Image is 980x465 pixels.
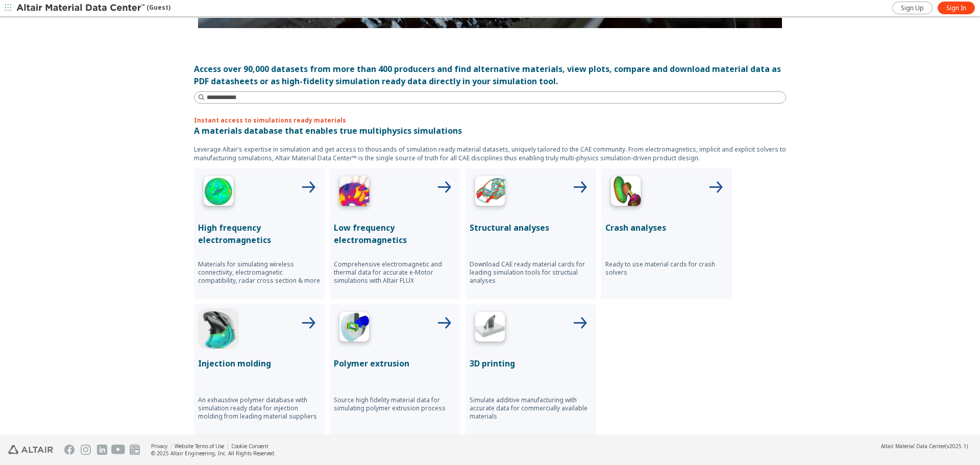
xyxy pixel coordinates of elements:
p: Injection molding [198,357,321,370]
p: Comprehensive electromagnetic and thermal data for accurate e-Motor simulations with Altair FLUX [334,260,456,285]
img: Injection Molding Icon [198,308,239,349]
p: Source high fidelity material data for simulating polymer extrusion process [334,396,456,412]
button: 3D Printing Icon3D printingSimulate additive manufacturing with accurate data for commercially av... [465,304,596,435]
img: Altair Material Data Center [16,3,146,13]
p: Leverage Altair’s expertise in simulation and get access to thousands of simulation ready materia... [194,145,786,162]
img: Low Frequency Icon [334,173,375,213]
span: Altair Material Data Center [881,443,945,450]
p: Crash analyses [605,222,728,234]
button: High Frequency IconHigh frequency electromagneticsMaterials for simulating wireless connectivity,... [194,168,325,299]
a: Website Terms of Use [175,443,224,450]
img: Structural Analyses Icon [470,173,510,213]
p: Instant access to simulations ready materials [194,116,786,125]
img: 3D Printing Icon [470,308,510,349]
p: Simulate additive manufacturing with accurate data for commercially available materials [470,396,592,421]
a: Privacy [151,443,167,450]
img: High Frequency Icon [198,173,239,213]
p: A materials database that enables true multiphysics simulations [194,125,786,137]
button: Injection Molding IconInjection moldingAn exhaustive polymer database with simulation ready data ... [194,304,325,435]
p: Structural analyses [470,222,592,234]
p: Polymer extrusion [334,357,456,370]
a: Sign Up [892,2,933,14]
a: Sign In [938,2,975,14]
p: Download CAE ready material cards for leading simulation tools for structual analyses [470,260,592,285]
p: Materials for simulating wireless connectivity, electromagnetic compatibility, radar cross sectio... [198,260,321,285]
div: (Guest) [16,3,170,13]
button: Polymer Extrusion IconPolymer extrusionSource high fidelity material data for simulating polymer ... [330,304,460,435]
p: High frequency electromagnetics [198,222,321,246]
button: Crash Analyses IconCrash analysesReady to use material cards for crash solvers [601,168,732,299]
div: © 2025 Altair Engineering, Inc. All Rights Reserved. [151,450,276,457]
div: Access over 90,000 datasets from more than 400 producers and find alternative materials, view plo... [194,63,786,87]
p: An exhaustive polymer database with simulation ready data for injection molding from leading mate... [198,396,321,421]
p: Ready to use material cards for crash solvers [605,260,728,277]
button: Low Frequency IconLow frequency electromagneticsComprehensive electromagnetic and thermal data fo... [330,168,460,299]
span: Sign Up [901,4,924,12]
p: 3D printing [470,357,592,370]
a: Cookie Consent [231,443,268,450]
img: Polymer Extrusion Icon [334,308,375,349]
span: Sign In [946,4,966,12]
p: Low frequency electromagnetics [334,222,456,246]
div: (v2025.1) [881,443,968,450]
button: Structural Analyses IconStructural analysesDownload CAE ready material cards for leading simulati... [465,168,596,299]
img: Crash Analyses Icon [605,173,646,213]
img: Altair Engineering [8,445,53,454]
